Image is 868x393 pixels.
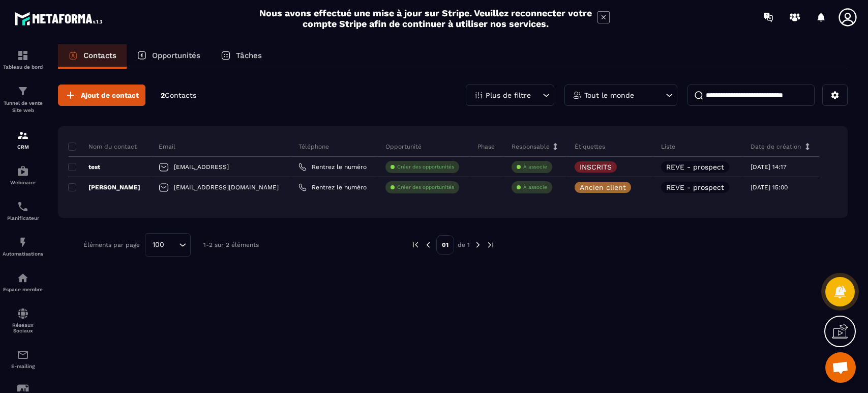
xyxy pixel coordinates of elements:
[3,341,43,377] a: emailemailE-mailing
[127,44,211,69] a: Opportunités
[149,239,168,250] span: 100
[152,51,200,60] p: Opportunités
[68,143,137,151] p: Nom du contact
[825,352,856,383] div: Ouvrir le chat
[58,44,127,69] a: Contacts
[161,91,196,100] p: 2
[512,143,550,151] p: Responsable
[159,143,175,151] p: Email
[473,240,483,249] img: next
[68,163,100,171] p: test
[83,241,140,248] p: Éléments par page
[3,363,43,369] p: E-mailing
[3,251,43,257] p: Automatisations
[580,184,626,191] p: Ancien client
[3,180,43,185] p: Webinaire
[58,85,145,106] button: Ajout de contact
[3,300,43,341] a: social-networksocial-networkRéseaux Sociaux
[751,143,801,151] p: Date de création
[666,184,724,191] p: REVE - prospect
[17,272,29,284] img: automations
[486,240,495,249] img: next
[165,91,196,99] span: Contacts
[17,165,29,177] img: automations
[3,64,43,70] p: Tableau de bord
[411,240,420,249] img: prev
[3,77,43,122] a: formationformationTunnel de vente Site web
[145,233,191,257] div: Search for option
[3,264,43,300] a: automationsautomationsEspace membre
[385,143,422,151] p: Opportunité
[68,183,140,191] p: [PERSON_NAME]
[14,9,106,28] img: logo
[3,193,43,229] a: schedulerschedulerPlanificateur
[81,90,139,100] span: Ajout de contact
[397,163,454,171] p: Créer des opportunités
[17,307,29,320] img: social-network
[17,49,29,62] img: formation
[236,51,262,60] p: Tâches
[259,8,592,29] h2: Nous avons effectué une mise à jour sur Stripe. Veuillez reconnecter votre compte Stripe afin de ...
[83,51,116,60] p: Contacts
[3,122,43,157] a: formationformationCRM
[523,184,547,191] p: À associe
[17,129,29,142] img: formation
[523,163,547,171] p: À associe
[666,163,724,171] p: REVE - prospect
[3,229,43,264] a: automationsautomationsAutomatisations
[575,143,605,151] p: Étiquettes
[17,349,29,361] img: email
[17,85,29,97] img: formation
[3,287,43,292] p: Espace membre
[751,163,787,171] p: [DATE] 14:17
[486,92,531,99] p: Plus de filtre
[584,92,634,99] p: Tout le monde
[3,322,43,333] p: Réseaux Sociaux
[211,44,272,69] a: Tâches
[3,144,43,150] p: CRM
[3,157,43,193] a: automationsautomationsWebinaire
[580,163,612,171] p: INSCRITS
[397,184,454,191] p: Créer des opportunités
[3,100,43,114] p: Tunnel de vente Site web
[424,240,433,249] img: prev
[203,241,259,248] p: 1-2 sur 2 éléments
[3,215,43,221] p: Planificateur
[436,235,454,255] p: 01
[458,241,470,249] p: de 1
[17,236,29,248] img: automations
[298,143,329,151] p: Téléphone
[477,143,495,151] p: Phase
[17,201,29,213] img: scheduler
[661,143,675,151] p: Liste
[168,239,176,250] input: Search for option
[751,184,788,191] p: [DATE] 15:00
[3,42,43,77] a: formationformationTableau de bord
